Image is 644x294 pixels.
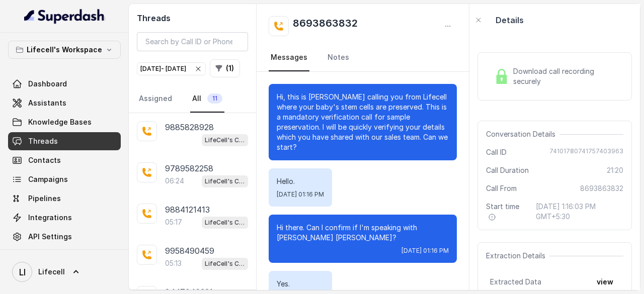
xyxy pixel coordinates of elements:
[28,136,58,146] span: Threads
[496,14,524,26] p: Details
[28,193,61,204] span: Pipelines
[28,79,67,89] span: Dashboard
[8,170,121,188] a: Campaigns
[8,209,121,227] a: Integrations
[549,147,623,157] span: 74101780741757403963
[205,176,245,186] p: LifeCell's Call Assistant
[205,218,245,228] p: LifeCell's Call Assistant
[486,202,527,222] span: Start time
[19,267,26,277] text: LI
[277,279,324,289] p: Yes.
[486,147,507,157] span: Call ID
[140,64,202,74] div: [DATE] - [DATE]
[8,113,121,131] a: Knowledge Bases
[486,129,559,139] span: Conversation Details
[293,16,358,36] h2: 8693863832
[28,98,66,108] span: Assistants
[165,217,182,227] p: 05:17
[8,189,121,208] a: Pipelines
[486,251,549,261] span: Extraction Details
[28,117,92,127] span: Knowledge Bases
[137,32,248,51] input: Search by Call ID or Phone Number
[277,92,449,152] p: Hi, this is [PERSON_NAME] calling you from Lifecell where your baby's stem cells are preserved. T...
[28,155,61,165] span: Contacts
[536,202,623,222] span: [DATE] 1:16:03 PM GMT+5:30
[591,273,619,291] button: view
[8,75,121,93] a: Dashboard
[28,174,68,184] span: Campaigns
[8,228,121,246] a: API Settings
[190,85,224,113] a: All11
[326,44,351,71] a: Notes
[205,135,245,145] p: LifeCell's Call Assistant
[490,277,541,287] span: Extracted Data
[8,258,121,286] a: Lifecell
[8,94,121,112] a: Assistants
[486,165,529,175] span: Call Duration
[165,121,214,133] p: 9885828928
[486,183,517,193] span: Call From
[580,183,623,193] span: 8693863832
[137,85,174,113] a: Assigned
[165,245,214,257] p: 9958490459
[205,259,245,269] p: LifeCell's Call Assistant
[513,66,619,86] span: Download call recording securely
[24,8,105,24] img: light.svg
[8,151,121,169] a: Contacts
[277,190,324,199] span: [DATE] 01:16 PM
[607,165,623,175] span: 21:20
[165,258,182,268] p: 05:13
[28,232,72,242] span: API Settings
[8,41,121,59] button: Lifecell's Workspace
[137,85,248,113] nav: Tabs
[165,204,210,216] p: 9884121413
[277,176,324,186] p: Hello.
[207,93,222,104] span: 11
[8,132,121,150] a: Threads
[27,44,102,56] p: Lifecell's Workspace
[269,44,309,71] a: Messages
[38,267,65,277] span: Lifecell
[269,44,457,71] nav: Tabs
[165,162,213,174] p: 9789582258
[494,69,509,84] img: Lock Icon
[401,247,449,255] span: [DATE] 01:16 PM
[277,223,449,243] p: Hi there. Can I confirm if I'm speaking with [PERSON_NAME] [PERSON_NAME]?
[28,213,72,223] span: Integrations
[210,59,240,77] button: (1)
[137,12,248,24] h2: Threads
[165,176,184,186] p: 06:24
[137,62,206,75] button: [DATE]- [DATE]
